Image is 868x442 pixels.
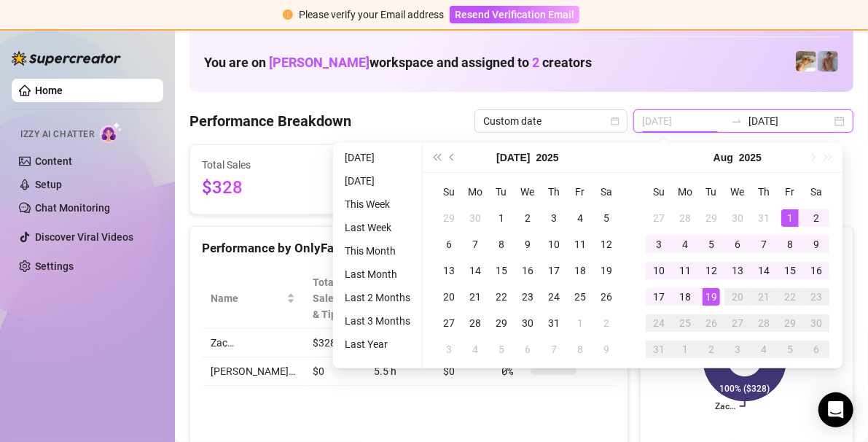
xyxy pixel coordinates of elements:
[593,284,619,310] td: 2025-07-26
[650,236,668,253] div: 3
[755,236,773,253] div: 7
[598,314,615,332] div: 2
[713,143,733,172] button: Choose a month
[703,209,720,227] div: 29
[440,209,458,227] div: 29
[365,357,434,386] td: 5.5 h
[777,231,803,257] td: 2025-08-08
[462,257,488,284] td: 2025-07-14
[35,202,110,214] a: Chat Monitoring
[462,336,488,362] td: 2025-08-04
[571,209,589,227] div: 4
[646,310,672,336] td: 2025-08-24
[676,262,694,279] div: 11
[598,341,615,358] div: 9
[202,239,616,258] div: Performance by OnlyFans Creator
[729,288,746,306] div: 20
[339,242,416,260] li: This Month
[488,179,515,205] th: Tu
[567,257,593,284] td: 2025-07-18
[571,341,589,358] div: 8
[545,262,563,279] div: 17
[755,262,773,279] div: 14
[781,209,799,227] div: 1
[35,179,62,190] a: Setup
[777,336,803,362] td: 2025-09-05
[35,85,63,96] a: Home
[777,205,803,231] td: 2025-08-01
[650,262,668,279] div: 10
[698,205,724,231] td: 2025-07-29
[777,179,803,205] th: Fr
[545,288,563,306] div: 24
[455,9,574,20] span: Resend Verification Email
[650,314,668,332] div: 24
[541,231,567,257] td: 2025-07-10
[646,231,672,257] td: 2025-08-03
[436,257,462,284] td: 2025-07-13
[676,236,694,253] div: 4
[571,262,589,279] div: 18
[676,209,694,227] div: 28
[803,310,829,336] td: 2025-08-30
[598,236,615,253] div: 12
[501,363,525,379] span: 0 %
[532,55,539,70] span: 2
[519,262,536,279] div: 16
[781,288,799,306] div: 22
[488,336,515,362] td: 2025-08-05
[676,288,694,306] div: 18
[519,314,536,332] div: 30
[672,257,698,284] td: 2025-08-11
[808,314,825,332] div: 30
[724,231,751,257] td: 2025-08-06
[803,257,829,284] td: 2025-08-16
[751,257,777,284] td: 2025-08-14
[541,205,567,231] td: 2025-07-03
[462,284,488,310] td: 2025-07-21
[646,179,672,205] th: Su
[545,209,563,227] div: 3
[496,143,530,172] button: Choose a month
[436,231,462,257] td: 2025-07-06
[339,195,416,213] li: This Week
[488,231,515,257] td: 2025-07-08
[436,284,462,310] td: 2025-07-20
[703,341,720,358] div: 2
[672,336,698,362] td: 2025-09-01
[755,314,773,332] div: 28
[541,310,567,336] td: 2025-07-31
[515,310,541,336] td: 2025-07-30
[339,265,416,283] li: Last Month
[519,341,536,358] div: 6
[818,51,838,71] img: Joey
[545,236,563,253] div: 10
[515,205,541,231] td: 2025-07-02
[515,284,541,310] td: 2025-07-23
[777,257,803,284] td: 2025-08-15
[698,284,724,310] td: 2025-08-19
[299,7,444,23] div: Please verify your Email address
[646,205,672,231] td: 2025-07-27
[545,341,563,358] div: 7
[755,288,773,306] div: 21
[339,219,416,236] li: Last Week
[703,236,720,253] div: 5
[567,310,593,336] td: 2025-08-01
[781,262,799,279] div: 15
[462,310,488,336] td: 2025-07-28
[541,179,567,205] th: Th
[751,179,777,205] th: Th
[519,288,536,306] div: 23
[571,314,589,332] div: 1
[646,284,672,310] td: 2025-08-17
[724,336,751,362] td: 2025-09-03
[440,314,458,332] div: 27
[755,209,773,227] div: 31
[304,268,365,329] th: Total Sales & Tips
[646,257,672,284] td: 2025-08-10
[536,143,559,172] button: Choose a year
[100,122,122,143] img: AI Chatter
[729,341,746,358] div: 3
[519,209,536,227] div: 2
